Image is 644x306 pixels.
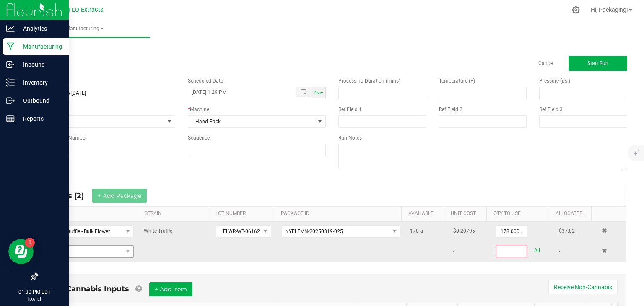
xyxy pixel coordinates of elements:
p: 01:30 PM EDT [4,288,65,296]
button: Start Run [569,56,627,71]
span: FLWR-WT-061625 vanna [216,226,260,237]
span: None [37,116,164,127]
inline-svg: Inbound [6,60,15,69]
a: Cancel [538,60,554,67]
span: Scheduled Date [188,78,223,84]
p: Inbound [15,60,65,70]
span: NO DATA FOUND [44,245,134,258]
p: Inventory [15,78,65,88]
div: Manage settings [571,6,581,14]
span: - [559,248,560,254]
span: Toggle popup [296,87,312,97]
span: Machine [190,106,209,112]
p: Reports [15,114,65,124]
span: Hand Pack [188,116,315,127]
a: Manufacturing [20,20,150,38]
a: All [534,245,540,256]
button: + Add Item [149,282,192,296]
a: STRAINSortable [145,210,205,217]
a: AVAILABLESortable [408,210,441,217]
a: Add Non-Cannabis items that were also consumed in the run (e.g. gloves and packaging); Also add N... [135,284,142,293]
a: LOT NUMBERSortable [216,210,271,217]
inline-svg: Outbound [6,96,15,105]
p: Outbound [15,96,65,106]
span: $0.20795 [453,228,475,234]
inline-svg: Reports [6,114,15,123]
inline-svg: Manufacturing [6,42,15,51]
inline-svg: Analytics [6,24,15,33]
span: Temperature (F) [439,78,475,84]
span: - [453,248,454,254]
span: White Truffle - Bulk Flower [44,226,123,237]
span: FLO Extracts [68,6,103,13]
span: Pressure (psi) [539,78,570,84]
inline-svg: Inventory [6,78,15,87]
span: Non-Cannabis Inputs [47,284,129,293]
span: Processing Duration (mins) [338,78,400,84]
a: Allocated CostSortable [556,210,588,217]
a: PACKAGE IDSortable [281,210,399,217]
span: Inputs (2) [47,191,92,200]
span: Ref Field 2 [439,106,462,112]
iframe: Resource center [8,239,34,264]
span: Hi, Packaging! [591,6,628,13]
span: g [420,228,423,234]
button: Receive Non-Cannabis [548,280,618,294]
input: Scheduled Datetime [188,87,288,97]
p: [DATE] [4,296,65,302]
span: Ref Field 1 [338,106,362,112]
iframe: Resource center unread badge [25,238,35,248]
button: + Add Package [92,189,147,203]
span: Ref Field 3 [539,106,563,112]
span: Run Notes [338,135,362,141]
a: QTY TO USESortable [493,210,546,217]
span: $37.02 [559,228,575,234]
p: Analytics [15,23,65,34]
span: Manufacturing [20,25,150,32]
a: Unit CostSortable [451,210,483,217]
span: Now [314,90,323,95]
span: 178 [410,228,419,234]
span: Start Run [587,60,608,66]
span: Sequence [188,135,210,141]
span: NYFLEMN-20250819-025 [285,228,343,234]
span: White Truffle [144,228,172,234]
a: ITEMSortable [45,210,135,217]
a: Sortable [598,210,617,217]
p: Manufacturing [15,41,65,52]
